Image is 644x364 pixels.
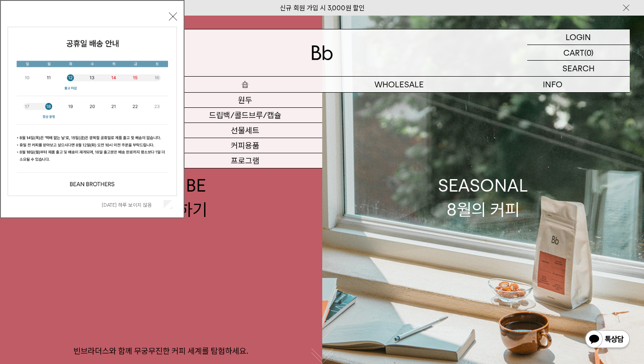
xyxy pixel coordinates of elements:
[102,202,162,208] label: [DATE] 하루 보이지 않음
[8,27,176,196] img: cb63d4bbb2e6550c365f227fdc69b27f_113810.jpg
[168,108,322,123] a: 드립백/콜드브루/캡슐
[168,123,322,138] a: 선물세트
[168,77,322,92] a: 숍
[168,93,322,108] a: 원두
[322,77,476,92] p: WHOLESALE
[438,174,528,221] div: SEASONAL 8월의 커피
[476,77,630,92] p: INFO
[584,329,631,351] img: 카카오톡 채널 1:1 채팅 버튼
[168,153,322,168] a: 프로그램
[562,61,595,76] p: SEARCH
[566,29,591,45] p: LOGIN
[312,45,333,60] img: 로고
[527,29,630,45] a: LOGIN
[584,45,594,60] p: (0)
[169,12,177,20] button: 닫기
[280,4,365,12] a: 신규 회원 가입 시 3,000원 할인
[563,45,584,60] p: CART
[527,45,630,61] a: CART (0)
[168,138,322,153] a: 커피용품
